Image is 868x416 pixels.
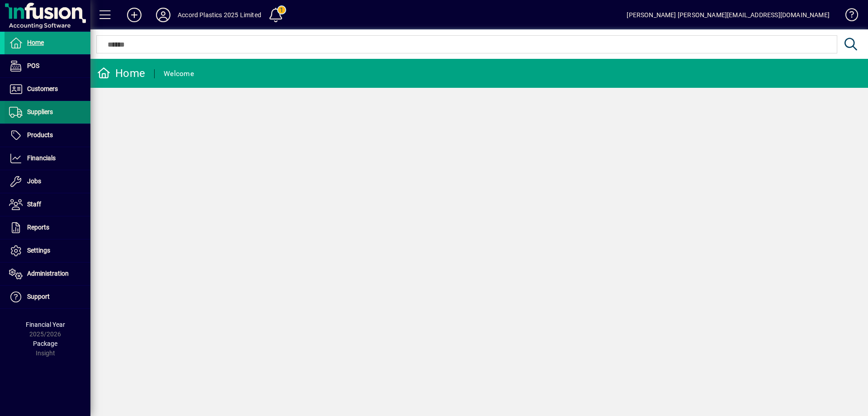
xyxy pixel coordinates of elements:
[27,293,50,300] span: Support
[27,201,41,208] span: Staff
[27,85,58,92] span: Customers
[27,39,44,46] span: Home
[27,62,39,69] span: POS
[627,8,830,22] div: [PERSON_NAME] [PERSON_NAME][EMAIL_ADDRESS][DOMAIN_NAME]
[97,66,145,81] div: Home
[27,131,53,139] span: Products
[27,108,53,115] span: Suppliers
[33,340,57,347] span: Package
[839,2,857,31] a: Knowledge Base
[5,239,90,262] a: Settings
[178,8,261,22] div: Accord Plastics 2025 Limited
[164,67,194,81] div: Welcome
[5,286,90,308] a: Support
[27,270,69,277] span: Administration
[5,147,90,170] a: Financials
[27,154,56,162] span: Financials
[149,7,178,23] button: Profile
[5,78,90,100] a: Customers
[26,321,65,328] span: Financial Year
[5,55,90,77] a: POS
[5,101,90,124] a: Suppliers
[5,193,90,216] a: Staff
[5,263,90,285] a: Administration
[5,124,90,147] a: Products
[27,177,41,185] span: Jobs
[5,216,90,239] a: Reports
[120,7,149,23] button: Add
[27,224,49,231] span: Reports
[5,170,90,193] a: Jobs
[27,247,50,254] span: Settings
